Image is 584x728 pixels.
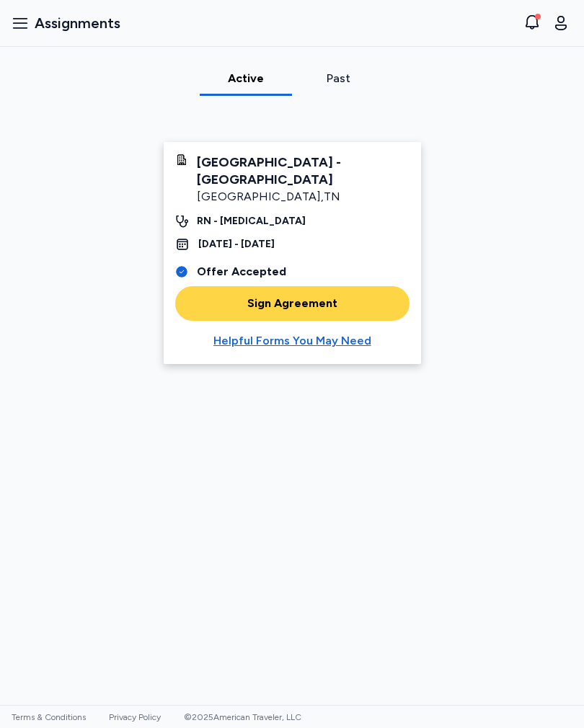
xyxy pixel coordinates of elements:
[247,295,337,312] div: Sign Agreement
[6,7,126,39] button: Assignments
[197,188,410,205] div: [GEOGRAPHIC_DATA] , TN
[198,237,275,252] div: [DATE] - [DATE]
[109,712,161,722] a: Privacy Policy
[184,712,301,722] span: © 2025 American Traveler, LLC
[175,332,410,350] button: Helpful Forms You May Need
[175,286,410,321] button: Sign Agreement
[298,70,379,87] div: Past
[197,263,286,280] div: Offer Accepted
[12,712,86,722] a: Terms & Conditions
[197,154,410,188] div: [GEOGRAPHIC_DATA] - [GEOGRAPHIC_DATA]
[35,13,120,33] span: Assignments
[213,332,371,350] div: Helpful Forms You May Need
[205,70,286,87] div: Active
[197,214,306,228] div: RN - [MEDICAL_DATA]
